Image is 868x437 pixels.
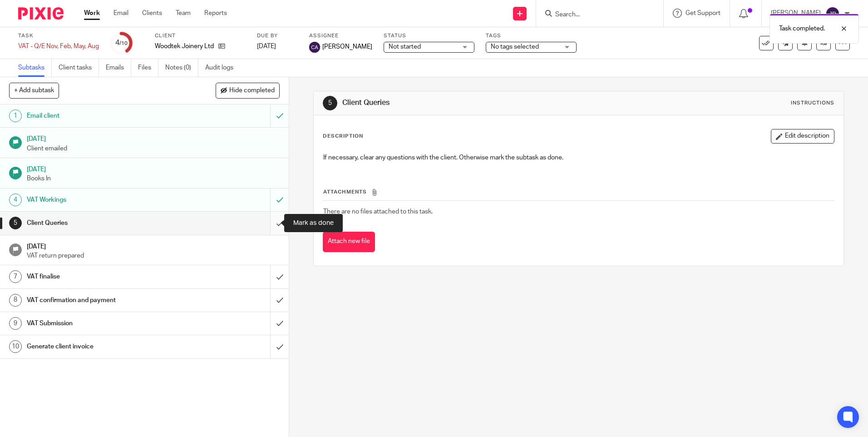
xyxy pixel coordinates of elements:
h1: Client Queries [342,98,598,108]
div: 9 [9,317,22,330]
img: svg%3E [309,42,320,53]
a: Files [138,59,158,77]
label: Task [18,32,99,40]
h1: Generate client invoice [27,340,183,353]
a: Emails [106,59,131,77]
span: Hide completed [229,87,275,94]
div: 4 [9,194,22,206]
small: /10 [119,41,128,46]
span: [DATE] [257,43,276,50]
span: Not started [389,44,421,50]
a: Notes (0) [165,59,198,77]
p: If necessary, clear any questions with the client. Otherwise mark the subtask as done. [323,153,833,162]
span: There are no files attached to this task. [323,209,433,215]
h1: VAT Submission [27,317,183,330]
div: 7 [9,270,22,283]
div: 1 [9,109,22,122]
img: Pixie [18,7,64,20]
span: Attachments [323,189,367,194]
h1: VAT Workings [27,193,183,207]
label: Client [155,32,246,40]
h1: [DATE] [27,240,280,251]
button: Attach new file [323,232,375,252]
a: Reports [204,9,227,18]
h1: [DATE] [27,132,280,144]
div: 10 [9,340,22,353]
h1: VAT finalise [27,270,183,283]
div: Instructions [791,99,834,107]
h1: Client Queries [27,216,183,230]
a: Clients [142,9,162,18]
p: Books In [27,174,280,183]
h1: VAT confirmation and payment [27,293,183,307]
label: Status [384,32,474,40]
a: Audit logs [205,59,240,77]
h1: Email client [27,109,183,123]
button: Hide completed [216,83,280,98]
a: Email [113,9,128,18]
span: [PERSON_NAME] [322,42,372,51]
div: 5 [323,96,337,110]
div: VAT - Q/E Nov, Feb, May, Aug [18,42,99,51]
div: 8 [9,294,22,307]
p: Woodtek Joinery Ltd [155,42,214,51]
span: No tags selected [491,44,539,50]
label: Due by [257,32,298,40]
p: Description [323,133,363,140]
p: VAT return prepared [27,251,280,260]
div: 5 [9,217,22,229]
button: Edit description [771,129,834,144]
img: svg%3E [825,6,840,21]
div: 4 [115,38,128,48]
a: Work [84,9,100,18]
a: Client tasks [59,59,99,77]
h1: [DATE] [27,163,280,174]
a: Subtasks [18,59,52,77]
label: Assignee [309,32,372,40]
button: + Add subtask [9,83,59,98]
a: Team [176,9,191,18]
p: Task completed. [779,24,825,33]
p: Client emailed [27,144,280,153]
